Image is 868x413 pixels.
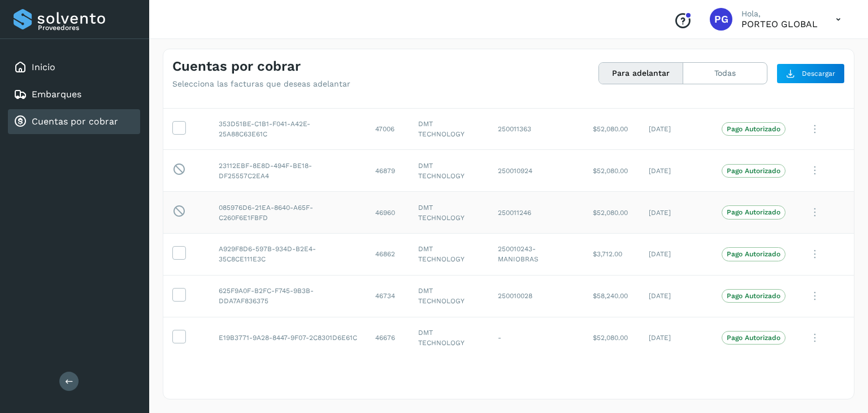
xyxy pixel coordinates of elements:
[366,192,409,234] td: 46960
[409,275,489,317] td: DMT TECHNOLOGY
[640,234,713,276] td: [DATE]
[727,334,780,342] p: Pago Autorizado
[409,150,489,192] td: DMT TECHNOLOGY
[210,150,366,192] td: 23112EBF-8E8D-494F-BE18-DF25557C2EA4
[409,234,489,276] td: DMT TECHNOLOGY
[776,63,845,84] button: Descargar
[727,292,780,300] p: Pago Autorizado
[489,234,584,276] td: 250010243-MANIOBRAS
[210,234,366,276] td: A929F8D6-597B-934D-B2E4-35C8CE111E3C
[584,275,640,317] td: $58,240.00
[210,275,366,317] td: 625F9A0F-B2FC-F745-9B3B-DDA7AF836375
[640,317,713,359] td: [DATE]
[366,234,409,276] td: 46862
[210,192,366,234] td: 085976D6-21EA-8640-A65F-C260F6E1FBFD
[366,150,409,192] td: 46879
[172,79,350,89] p: Selecciona las facturas que deseas adelantar
[584,192,640,234] td: $52,080.00
[640,192,713,234] td: [DATE]
[489,275,584,317] td: 250010028
[8,82,140,107] div: Embarques
[640,108,713,150] td: [DATE]
[409,317,489,359] td: DMT TECHNOLOGY
[409,108,489,150] td: DMT TECHNOLOGY
[489,150,584,192] td: 250010924
[584,150,640,192] td: $52,080.00
[640,275,713,317] td: [DATE]
[38,24,136,32] p: Proveedores
[366,108,409,150] td: 47006
[32,62,55,72] a: Inicio
[584,317,640,359] td: $52,080.00
[366,317,409,359] td: 46676
[8,55,140,80] div: Inicio
[366,275,409,317] td: 46734
[210,108,366,150] td: 353D51BE-C1B1-F041-A42E-25A88C63E61C
[32,116,118,127] a: Cuentas por cobrar
[172,58,301,75] h4: Cuentas por cobrar
[640,150,713,192] td: [DATE]
[584,108,640,150] td: $52,080.00
[599,63,683,84] button: Para adelantar
[727,250,780,258] p: Pago Autorizado
[489,317,584,359] td: -
[741,19,818,29] p: PORTEO GLOBAL
[683,63,767,84] button: Todas
[727,208,780,216] p: Pago Autorizado
[32,89,81,100] a: Embarques
[741,9,818,19] p: Hola,
[727,125,780,133] p: Pago Autorizado
[409,192,489,234] td: DMT TECHNOLOGY
[727,167,780,175] p: Pago Autorizado
[8,109,140,134] div: Cuentas por cobrar
[584,234,640,276] td: $3,712.00
[802,68,835,79] span: Descargar
[489,108,584,150] td: 250011363
[210,317,366,359] td: E19B3771-9A28-8447-9F07-2C8301D6E61C
[489,192,584,234] td: 250011246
